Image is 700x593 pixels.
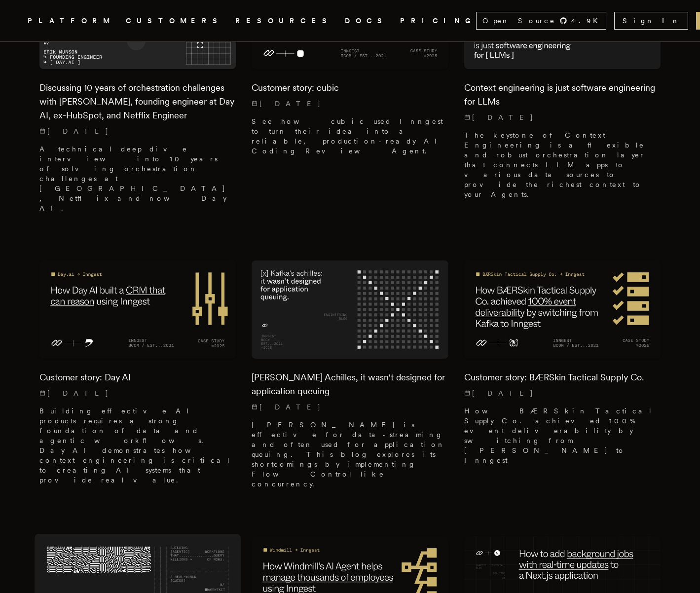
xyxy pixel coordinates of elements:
a: PRICING [400,15,476,27]
h2: Customer story: Day AI [39,371,236,384]
p: [DATE] [464,388,661,398]
p: See how cubic used Inngest to turn their idea into a reliable, production-ready AI Coding Review ... [252,116,448,156]
a: CUSTOMERS [126,15,223,27]
p: [DATE] [252,99,448,109]
p: [DATE] [252,402,448,412]
img: Featured image for Customer story: Day AI blog post [39,260,236,359]
h2: Customer story: BÆRSkin Tactical Supply Co. [464,371,661,384]
p: How BÆRSkin Tactical Supply Co. achieved 100% event deliverability by switching from [PERSON_NAME... [464,406,661,465]
img: Featured image for Customer story: BÆRSkin Tactical Supply Co. blog post [464,260,661,359]
p: Building effective AI products requires a strong foundation of data and agentic workflows. Day AI... [39,406,236,485]
a: Sign In [614,12,688,30]
h2: Customer story: cubic [252,81,448,95]
h2: Discussing 10 years of orchestration challenges with [PERSON_NAME], founding engineer at Day AI, ... [39,81,236,122]
p: A technical deep dive interview into 10 years of solving orchestration challenges at [GEOGRAPHIC_... [39,144,236,213]
a: DOCS [345,15,388,27]
button: PLATFORM [28,15,114,27]
h2: [PERSON_NAME] Achilles, it wasn't designed for application queuing [252,371,448,398]
p: [PERSON_NAME] is effective for data-streaming and often used for application queuing. This blog e... [252,420,448,489]
span: 4.9 K [571,16,604,26]
p: [DATE] [39,388,236,398]
h2: Context engineering is just software engineering for LLMs [464,81,661,109]
p: [DATE] [39,126,236,136]
span: Open Source [482,16,555,26]
a: Featured image for Kafka's Achilles, it wasn't designed for application queuing blog post[PERSON_... [252,260,448,497]
p: [DATE] [464,112,661,122]
img: Featured image for Kafka's Achilles, it wasn't designed for application queuing blog post [252,260,448,359]
a: Featured image for Customer story: Day AI blog postCustomer story: Day AI[DATE] Building effectiv... [39,260,236,493]
a: Featured image for Customer story: BÆRSkin Tactical Supply Co. blog postCustomer story: BÆRSkin T... [464,260,661,473]
p: The keystone of Context Engineering is a flexible and robust orchestration layer that connects LL... [464,130,661,199]
button: RESOURCES [235,15,333,27]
